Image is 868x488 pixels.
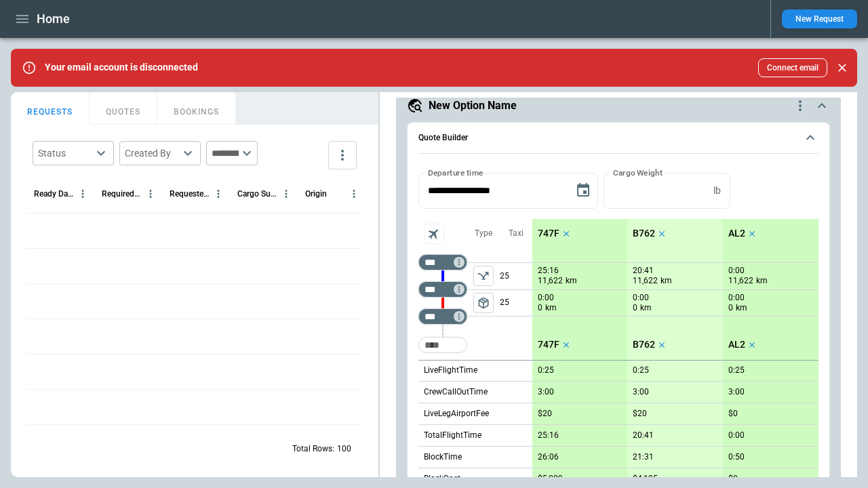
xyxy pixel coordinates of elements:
p: 3:00 [538,387,554,397]
p: 0 [633,302,637,314]
p: $0 [728,409,738,419]
p: $0 [728,474,738,484]
button: Choose date, selected date is Sep 16, 2025 [570,177,597,204]
button: left aligned [473,293,494,313]
p: 25 [500,263,532,289]
p: Taxi [509,228,524,239]
p: B762 [633,339,655,350]
p: 0:00 [538,293,554,303]
div: Too short [418,281,467,298]
p: 20:41 [633,266,654,276]
p: 0:00 [633,293,649,303]
p: AL2 [728,339,745,350]
button: left aligned [473,266,494,286]
p: 25 [500,290,532,316]
p: 11,622 [728,275,753,287]
button: Requested Route column menu [210,185,227,203]
button: Origin column menu [345,185,363,203]
button: Connect email [758,58,827,77]
button: more [328,141,357,169]
p: AL2 [728,228,745,239]
div: Requested Route [170,189,210,199]
p: $20 [633,409,647,419]
p: 0 [728,302,733,314]
p: Your email account is disconnected [45,62,198,73]
p: 747F [538,339,559,350]
button: Close [833,58,852,77]
p: 11,622 [633,275,658,287]
button: BOOKINGS [157,92,236,125]
p: 3:00 [728,387,745,397]
p: km [566,275,577,287]
button: New Request [782,9,857,28]
button: Quote Builder [418,123,818,154]
button: New Option Namequote-option-actions [407,98,830,114]
p: 21:31 [633,452,654,462]
p: TotalFlightTime [424,430,481,441]
p: CrewCallOutTime [424,386,488,398]
p: km [545,302,557,314]
p: 747F [538,228,559,239]
div: Required Date & Time (UTC) [102,189,142,199]
button: Required Date & Time (UTC) column menu [142,185,159,203]
p: LiveLegAirportFee [424,408,489,420]
p: km [660,275,672,287]
p: $4,195 [633,474,658,484]
div: Created By [125,146,179,160]
p: 0:00 [728,293,745,303]
div: dismiss [833,53,852,83]
h5: New Option Name [429,98,517,113]
p: 0:00 [728,266,745,276]
p: BlockTime [424,451,462,463]
button: Ready Date & Time (UTC) column menu [74,185,92,203]
p: LiveFlightTime [424,365,477,376]
button: Cargo Summary column menu [277,185,295,203]
div: quote-option-actions [792,98,808,114]
p: Type [475,228,492,239]
p: 0:00 [728,430,745,441]
div: Cargo Summary [237,189,277,199]
div: Status [38,146,92,160]
p: 0:25 [538,365,554,375]
p: 25:16 [538,430,559,441]
p: km [640,302,652,314]
p: 20:41 [633,430,654,441]
p: 3:00 [633,387,649,397]
p: Total Rows: [292,443,334,455]
p: 11,622 [538,275,563,287]
p: B762 [633,228,655,239]
p: lb [713,185,721,197]
p: km [736,302,747,314]
p: BlockCost [424,473,460,485]
p: $5,089 [538,474,563,484]
p: 0:25 [633,365,649,375]
h1: Home [37,11,70,27]
p: $20 [538,409,552,419]
p: 0:25 [728,365,745,375]
p: 0 [538,302,542,314]
div: Origin [305,189,327,199]
p: 0:50 [728,452,745,462]
button: REQUESTS [11,92,90,125]
span: package_2 [477,296,490,310]
label: Cargo Weight [613,167,663,178]
h6: Quote Builder [418,134,468,142]
p: 100 [337,443,351,455]
div: Too short [418,254,467,270]
label: Departure time [428,167,484,178]
button: QUOTES [90,92,157,125]
span: Type of sector [473,293,494,313]
div: Ready Date & Time (UTC) [34,189,74,199]
span: Type of sector [473,266,494,286]
div: Too short [418,337,467,353]
p: km [756,275,768,287]
span: Aircraft selection [424,224,444,244]
p: 26:06 [538,452,559,462]
div: Too short [418,308,467,325]
p: 25:16 [538,266,559,276]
